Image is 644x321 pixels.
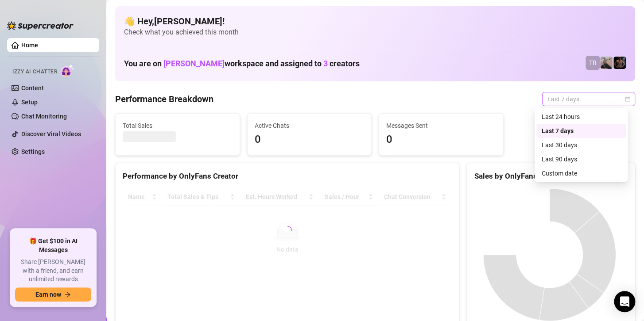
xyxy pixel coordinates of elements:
[12,68,57,76] span: Izzy AI Chatter
[15,237,91,254] span: 🎁 Get $100 in AI Messages
[589,58,597,68] span: TR
[124,15,626,27] h4: 👋 Hey, [PERSON_NAME] !
[65,291,71,298] span: arrow-right
[21,84,44,92] a: Content
[255,121,365,130] span: Active Chats
[323,59,328,68] span: 3
[21,113,67,120] a: Chat Monitoring
[123,121,233,130] span: Total Sales
[21,99,38,106] a: Setup
[542,126,621,136] div: Last 7 days
[15,287,91,302] button: Earn nowarrow-right
[542,140,621,150] div: Last 30 days
[542,112,621,122] div: Last 24 hours
[7,21,74,30] img: logo-BBDzfeDw.svg
[35,291,61,298] span: Earn now
[123,170,452,182] div: Performance by OnlyFans Creator
[613,57,626,69] img: Trent
[124,59,360,69] h1: You are on workspace and assigned to creators
[542,168,621,178] div: Custom date
[163,59,225,68] span: [PERSON_NAME]
[536,152,626,166] div: Last 90 days
[124,27,626,37] span: Check what you achieved this month
[536,138,626,152] div: Last 30 days
[21,42,38,49] a: Home
[547,92,630,106] span: Last 7 days
[386,121,496,130] span: Messages Sent
[21,148,45,155] a: Settings
[255,131,365,148] span: 0
[61,64,74,77] img: AI Chatter
[536,110,626,124] div: Last 24 hours
[542,154,621,164] div: Last 90 days
[536,166,626,180] div: Custom date
[21,130,81,138] a: Discover Viral Videos
[281,224,294,237] span: loading
[474,170,628,182] div: Sales by OnlyFans Creator
[625,96,630,102] span: calendar
[15,258,91,284] span: Share [PERSON_NAME] with a friend, and earn unlimited rewards
[600,57,613,69] img: LC
[386,131,496,148] span: 0
[115,93,213,105] h4: Performance Breakdown
[614,291,635,312] div: Open Intercom Messenger
[536,124,626,138] div: Last 7 days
